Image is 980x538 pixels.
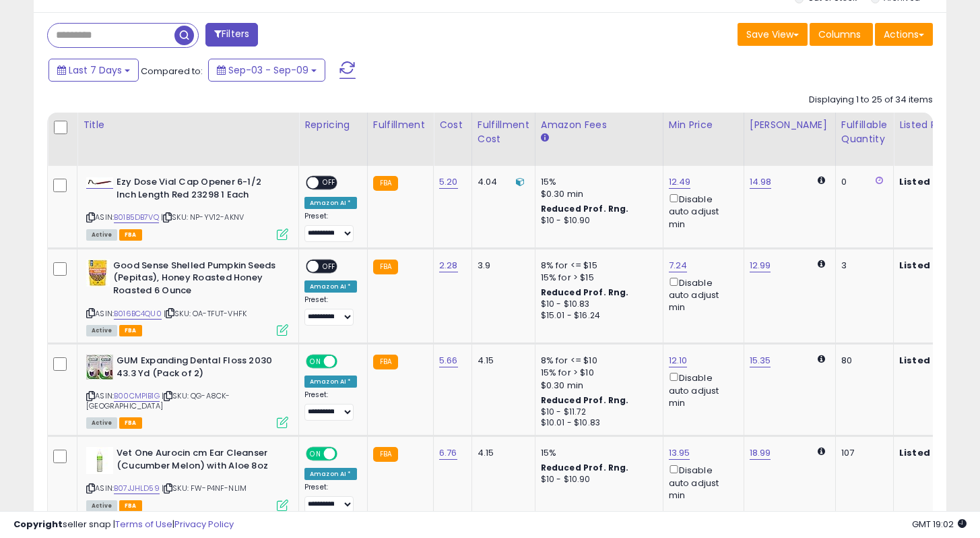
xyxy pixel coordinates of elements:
[541,299,653,310] div: $10 - $10.83
[83,118,293,132] div: Title
[304,118,362,132] div: Repricing
[541,215,653,227] div: $10 - $10.90
[841,176,883,188] div: 0
[86,325,117,336] span: All listings currently available for purchase on Amazon
[669,175,691,189] a: 12.49
[86,229,117,241] span: All listings currently available for purchase on Amazon
[478,260,525,272] div: 3.9
[205,23,258,47] button: Filters
[119,229,142,241] span: FBA
[86,355,113,380] img: 51vfC4dVmHL._SL40_.jpg
[541,176,653,188] div: 15%
[335,448,357,460] span: OFF
[13,518,234,531] div: seller snap | |
[114,212,159,223] a: B01B5DB7VQ
[13,518,63,531] strong: Copyright
[69,63,122,77] span: Last 7 Days
[319,260,340,272] span: OFF
[114,308,162,320] a: B016BC4QU0
[750,175,772,189] a: 14.98
[141,65,203,78] span: Compared to:
[86,176,288,239] div: ASIN:
[541,118,657,132] div: Amazon Fees
[304,295,357,326] div: Preset:
[86,390,230,411] span: | SKU: QG-A8CK-[GEOGRAPHIC_DATA]
[48,59,139,82] button: Last 7 Days
[304,197,357,209] div: Amazon AI *
[541,447,653,459] div: 15%
[750,354,771,367] a: 15.35
[750,446,771,460] a: 18.99
[669,370,733,409] div: Disable auto adjust min
[669,259,688,272] a: 7.24
[818,28,861,41] span: Columns
[373,176,398,191] small: FBA
[541,310,653,322] div: $15.01 - $16.24
[164,308,247,319] span: | SKU: OA-TFUT-VHFK
[439,259,458,272] a: 2.28
[304,483,357,513] div: Preset:
[750,118,830,132] div: [PERSON_NAME]
[86,447,113,474] img: 21Wshh3AGUL._SL40_.jpg
[208,59,325,82] button: Sep-03 - Sep-09
[541,367,653,379] div: 15% for > $10
[899,354,960,367] b: Listed Price:
[541,355,653,367] div: 8% for <= $10
[875,23,933,46] button: Actions
[439,175,458,189] a: 5.20
[373,260,398,274] small: FBA
[541,203,629,214] b: Reduced Prof. Rng.
[174,518,234,531] a: Privacy Policy
[912,518,967,531] span: 2025-09-17 19:02 GMT
[373,447,398,462] small: FBA
[841,260,883,272] div: 3
[335,356,357,367] span: OFF
[541,380,653,392] div: $0.30 min
[115,518,172,531] a: Terms of Use
[669,191,733,231] div: Disable auto adjust min
[307,448,324,460] span: ON
[319,177,340,189] span: OFF
[86,177,113,187] img: 214NzPTHLrL._SL40_.jpg
[439,446,457,460] a: 6.76
[117,355,280,383] b: GUM Expanding Dental Floss 2030 43.3 Yd (Pack of 2)
[307,356,324,367] span: ON
[161,212,244,222] span: | SKU: NP-YV12-AKNV
[86,260,110,287] img: 41ZmwFpyBaL._SL40_.jpg
[810,23,873,46] button: Columns
[304,280,357,293] div: Amazon AI *
[478,176,525,188] div: 4.04
[304,376,357,388] div: Amazon AI *
[899,446,960,459] b: Listed Price:
[114,390,160,402] a: B00CMPIB1G
[304,212,357,242] div: Preset:
[841,355,883,367] div: 80
[373,118,428,132] div: Fulfillment
[304,390,357,421] div: Preset:
[373,355,398,369] small: FBA
[899,175,960,188] b: Listed Price:
[541,394,629,406] b: Reduced Prof. Rng.
[669,354,688,367] a: 12.10
[841,118,888,146] div: Fulfillable Quantity
[541,407,653,418] div: $10 - $11.72
[86,260,288,334] div: ASIN:
[899,259,960,272] b: Listed Price:
[86,447,288,510] div: ASIN:
[478,118,529,146] div: Fulfillment Cost
[541,462,629,473] b: Reduced Prof. Rng.
[809,94,933,107] div: Displaying 1 to 25 of 34 items
[669,275,733,314] div: Disable auto adjust min
[478,355,525,367] div: 4.15
[86,417,117,429] span: All listings currently available for purchase on Amazon
[162,483,247,494] span: | SKU: FW-P4NF-NLIM
[478,447,525,459] div: 4.15
[541,132,549,144] small: Amazon Fees.
[86,355,288,427] div: ASIN:
[669,118,738,132] div: Min Price
[117,447,280,475] b: Vet One Aurocin cm Ear Cleanser (Cucumber Melon) with Aloe 8oz
[439,118,466,132] div: Cost
[750,259,771,272] a: 12.99
[117,176,280,204] b: Ezy Dose Vial Cap Opener 6-1/2 Inch Length Red 23298 1 Each
[669,462,733,502] div: Disable auto adjust min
